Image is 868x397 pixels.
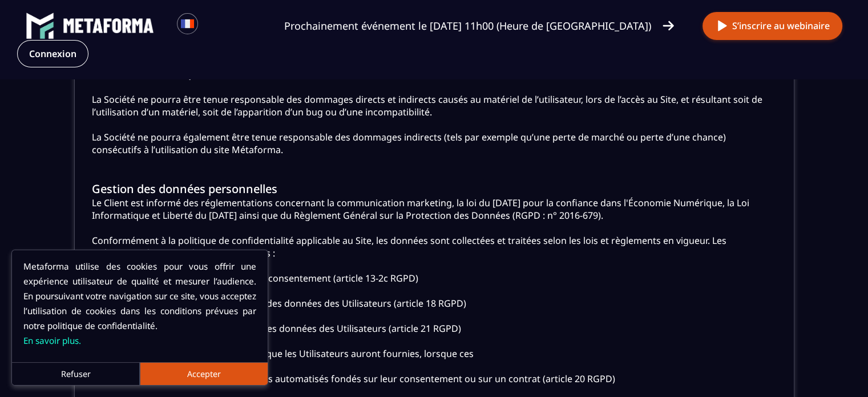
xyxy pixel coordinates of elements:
input: Search for option [208,19,216,33]
img: fr [180,17,195,31]
a: Connexion [17,40,88,67]
button: S’inscrire au webinaire [703,12,842,40]
button: Refuser [12,362,140,385]
h2: Gestion des données personnelles [92,181,777,197]
p: La Société ne pourra être tenue responsable des dommages directs et indirects causés au matériel ... [92,93,777,156]
a: En savoir plus. [23,335,81,346]
img: arrow-right [663,19,674,32]
span: droit à la portabilité des données que les Utilisateurs auront fournies, lorsque ces [120,347,474,360]
div: Search for option [198,13,226,38]
span: droit à la limitation du traitement des données des Utilisateurs (article 18 RGPD) [120,297,466,310]
img: logo [26,11,54,40]
span: droit d’opposition au traitement des données des Utilisateurs (article 21 RGPD) [120,322,461,335]
span: droit de retirer à tout moment un consentement (article 13-2c RGPD) [120,272,418,284]
span: données font l’objet de traitements automatisés fondés sur leur consentement ou sur un contrat (a... [120,372,615,385]
button: Accepter [140,362,268,385]
img: play [715,19,729,33]
p: Metaforma utilise des cookies pour vous offrir une expérience utilisateur de qualité et mesurer l... [23,259,256,348]
p: Le Client est informé des réglementations concernant la communication marketing, la loi du [DATE]... [92,197,777,272]
img: logo [63,18,154,33]
p: Prochainement événement le [DATE] 11h00 (Heure de [GEOGRAPHIC_DATA]) [284,18,651,34]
